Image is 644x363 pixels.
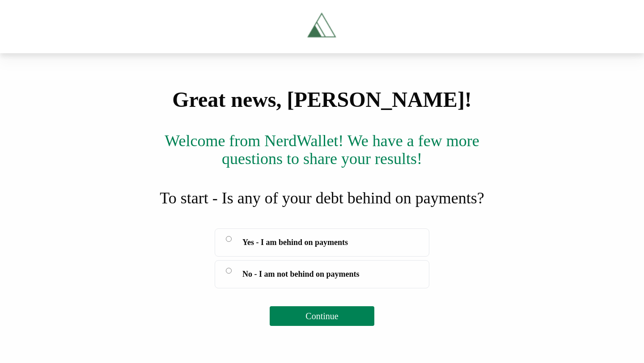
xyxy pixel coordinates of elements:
[161,132,483,168] div: Welcome from NerdWallet! We have a few more questions to share your results!
[226,236,232,242] input: Yes - I am behind on payments
[305,311,338,321] span: Continue
[302,7,342,46] img: Tryascend.com
[242,268,360,280] span: No - I am not behind on payments
[270,306,374,326] button: Continue
[242,236,348,249] span: Yes - I am behind on payments
[226,268,232,274] input: No - I am not behind on payments
[262,7,382,46] a: Tryascend.com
